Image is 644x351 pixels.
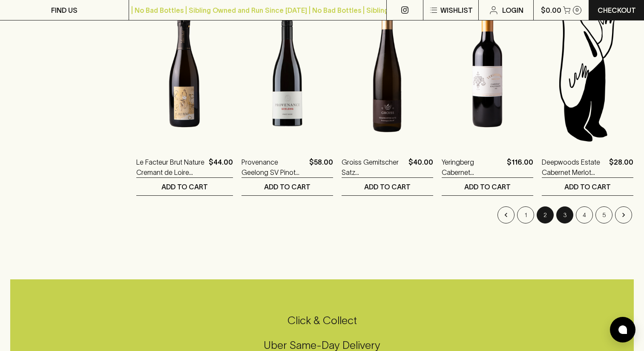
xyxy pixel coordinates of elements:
[609,157,633,177] p: $28.00
[537,206,554,223] button: page 2
[615,206,632,223] button: Go to next page
[507,157,533,177] p: $116.00
[136,157,205,177] a: Le Facteur Brut Nature Cremant de Loire 2023
[264,182,310,192] p: ADD TO CART
[542,157,606,177] a: Deepwoods Estate Cabernet Merlot 2020
[136,206,633,223] nav: pagination navigation
[51,5,78,15] p: FIND US
[309,157,333,177] p: $58.00
[575,8,579,12] p: 0
[556,206,573,223] button: Go to page 3
[342,178,433,195] button: ADD TO CART
[595,206,612,223] button: Go to page 5
[542,178,633,195] button: ADD TO CART
[541,5,561,15] p: $0.00
[442,178,533,195] button: ADD TO CART
[598,5,636,15] p: Checkout
[464,182,511,192] p: ADD TO CART
[440,5,473,15] p: Wishlist
[442,157,503,177] a: Yeringberg Cabernet Sauvignon 2022
[136,178,233,195] button: ADD TO CART
[618,325,627,334] img: bubble-icon
[161,182,208,192] p: ADD TO CART
[408,157,433,177] p: $40.00
[502,5,523,15] p: Login
[497,206,515,223] button: Go to previous page
[241,178,333,195] button: ADD TO CART
[342,157,405,177] a: Groiss Gemitscher Satz Braitenpuechtorff 2022
[10,313,634,328] h5: Click & Collect
[517,206,534,223] button: Go to page 1
[364,182,411,192] p: ADD TO CART
[576,206,593,223] button: Go to page 4
[564,182,611,192] p: ADD TO CART
[209,157,233,177] p: $44.00
[241,157,306,177] a: Provenance Geelong SV Pinot Noir 2022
